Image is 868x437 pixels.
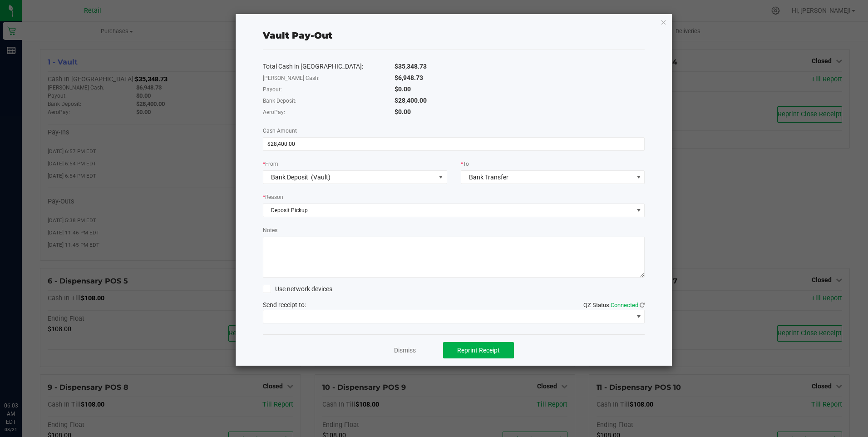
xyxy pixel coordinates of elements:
[271,174,308,181] span: Bank Deposit
[263,204,633,217] span: Deposit Pickup
[395,63,427,70] span: $35,348.73
[9,364,36,392] iframe: Resource center
[443,342,514,358] button: Reprint Receipt
[611,302,638,308] span: Connected
[263,128,297,134] span: Cash Amount
[583,302,645,308] span: QZ Status:
[263,29,332,42] div: Vault Pay-Out
[311,174,330,181] span: (Vault)
[263,86,282,93] span: Payout:
[395,97,427,104] span: $28,400.00
[461,160,469,168] label: To
[395,74,423,81] span: $6,948.73
[263,63,363,70] span: Total Cash in [GEOGRAPHIC_DATA]:
[263,284,332,294] label: Use network devices
[263,109,285,115] span: AeroPay:
[263,98,296,104] span: Bank Deposit:
[263,226,277,234] label: Notes
[395,85,411,93] span: $0.00
[395,108,411,115] span: $0.00
[457,347,500,354] span: Reprint Receipt
[263,75,320,81] span: [PERSON_NAME] Cash:
[263,160,278,168] label: From
[263,301,306,308] span: Send receipt to:
[27,363,38,374] iframe: Resource center unread badge
[394,346,416,355] a: Dismiss
[469,174,508,181] span: Bank Transfer
[263,193,283,201] label: Reason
